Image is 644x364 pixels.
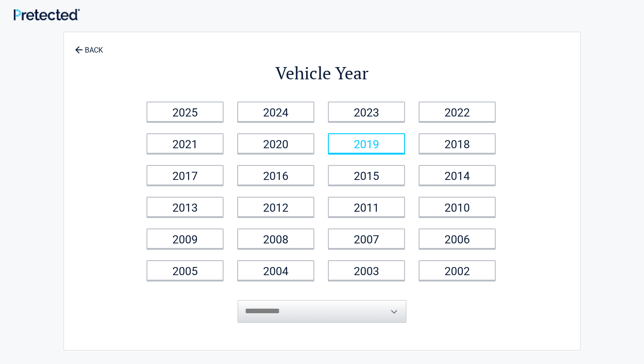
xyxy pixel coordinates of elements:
[419,197,496,217] a: 2010
[237,197,314,217] a: 2012
[328,133,405,154] a: 2019
[146,260,224,281] a: 2005
[419,260,496,281] a: 2002
[237,165,314,185] a: 2016
[328,228,405,249] a: 2007
[146,165,224,185] a: 2017
[328,102,405,122] a: 2023
[419,228,496,249] a: 2006
[14,9,80,20] img: Main Logo
[419,102,496,122] a: 2022
[328,197,405,217] a: 2011
[237,228,314,249] a: 2008
[237,133,314,154] a: 2020
[146,133,224,154] a: 2021
[328,165,405,185] a: 2015
[141,62,503,85] h2: Vehicle Year
[237,102,314,122] a: 2024
[237,260,314,281] a: 2004
[146,228,224,249] a: 2009
[146,197,224,217] a: 2013
[419,133,496,154] a: 2018
[146,102,224,122] a: 2025
[73,38,105,54] a: BACK
[419,165,496,185] a: 2014
[328,260,405,281] a: 2003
